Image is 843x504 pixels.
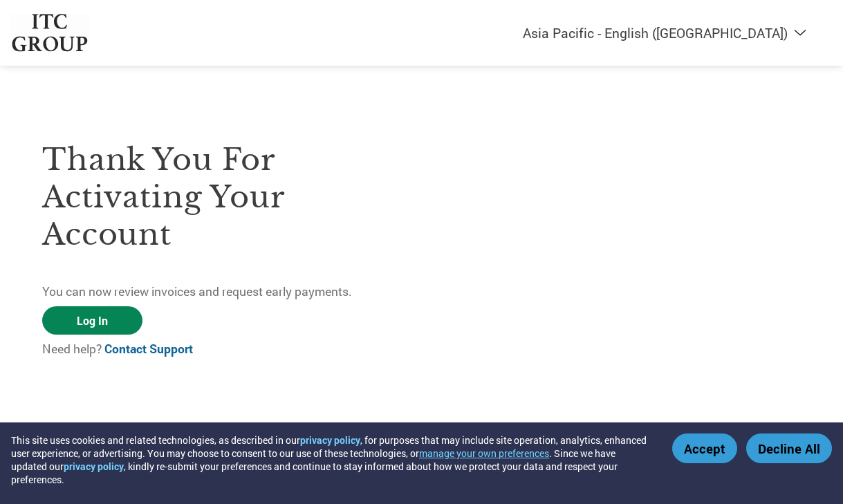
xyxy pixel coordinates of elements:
[42,283,422,301] p: You can now review invoices and request early payments.
[42,141,422,253] h3: Thank you for activating your account
[672,433,737,463] button: Accept
[42,340,422,358] p: Need help?
[746,433,832,463] button: Decline All
[42,306,142,335] a: Log In
[10,14,89,52] img: ITC Group
[104,341,193,357] a: Contact Support
[419,447,549,460] button: manage your own preferences
[11,433,652,486] div: This site uses cookies and related technologies, as described in our , for purposes that may incl...
[300,433,360,447] a: privacy policy
[64,460,124,473] a: privacy policy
